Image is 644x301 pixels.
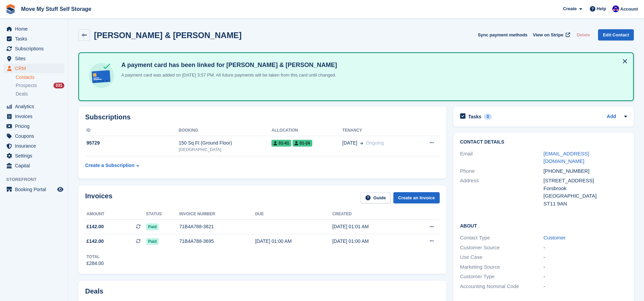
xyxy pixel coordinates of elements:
[460,263,544,271] div: Marketing Source
[342,139,357,147] span: [DATE]
[544,263,627,271] div: -
[119,72,337,79] p: A payment card was added on [DATE] 3:57 PM. All future payments will be taken from this card unti...
[3,131,64,141] a: menu
[15,54,56,63] span: Sites
[460,150,544,165] div: Email
[361,192,391,203] a: Guide
[15,131,56,141] span: Coupons
[332,223,409,230] div: [DATE] 01:01 AM
[15,112,56,121] span: Invoices
[87,260,104,267] div: £284.00
[179,139,271,147] div: 150 Sq Ft (Ground Floor)
[15,102,56,111] span: Analytics
[3,24,64,34] a: menu
[56,185,64,194] a: Preview store
[544,283,627,290] div: -
[6,176,68,183] span: Storefront
[85,209,146,220] th: Amount
[393,192,440,203] a: Create an Invoice
[3,121,64,131] a: menu
[179,209,255,220] th: Invoice number
[332,238,409,245] div: [DATE] 01:00 AM
[53,83,64,88] div: 331
[15,24,56,34] span: Home
[5,4,16,14] img: stora-icon-8386f47178a22dfd0bd8f6a31ec36ba5ce8667c1dd55bd0f319d3a0aa187defe.svg
[16,74,64,81] a: Contacts
[293,140,312,147] span: 01-24
[3,141,64,151] a: menu
[15,44,56,53] span: Subscriptions
[3,185,64,194] a: menu
[179,223,255,230] div: 71B4A788-3821
[16,82,37,89] span: Prospects
[620,6,638,13] span: Account
[15,64,56,73] span: CRM
[146,238,159,245] span: Paid
[87,223,104,230] span: £142.00
[607,113,616,121] a: Add
[544,235,566,240] a: Customer
[15,161,56,170] span: Capital
[544,167,627,175] div: [PHONE_NUMBER]
[179,147,271,153] div: [GEOGRAPHIC_DATA]
[179,238,255,245] div: 71B4A788-3695
[15,151,56,161] span: Settings
[3,151,64,161] a: menu
[544,200,627,208] div: ST11 9AN
[460,167,544,175] div: Phone
[3,102,64,111] a: menu
[460,222,627,229] h2: About
[271,125,342,136] th: Allocation
[85,139,179,147] div: 95729
[85,162,135,169] div: Create a Subscription
[85,125,179,136] th: ID
[597,5,606,12] span: Help
[468,114,482,120] h2: Tasks
[366,140,384,146] span: Ongoing
[460,139,627,145] h2: Contact Details
[146,223,159,230] span: Paid
[484,114,492,120] div: 0
[94,31,241,40] h2: [PERSON_NAME] & [PERSON_NAME]
[544,244,627,252] div: -
[255,209,332,220] th: Due
[179,125,271,136] th: Booking
[16,90,64,98] a: Deals
[15,185,56,194] span: Booking Portal
[342,125,415,136] th: Tenancy
[255,238,332,245] div: [DATE] 01:00 AM
[85,159,139,172] a: Create a Subscription
[16,91,28,97] span: Deals
[544,185,627,193] div: Forsbrook
[3,44,64,53] a: menu
[271,140,291,147] span: 01-41
[544,273,627,281] div: -
[3,161,64,170] a: menu
[16,82,64,89] a: Prospects 331
[460,273,544,281] div: Customer Type
[3,34,64,44] a: menu
[460,253,544,261] div: Use Case
[3,64,64,73] a: menu
[332,209,409,220] th: Created
[15,121,56,131] span: Pricing
[544,192,627,200] div: [GEOGRAPHIC_DATA]
[533,32,563,38] span: View on Stripe
[3,112,64,121] a: menu
[574,29,593,40] button: Delete
[460,283,544,290] div: Accounting Nominal Code
[3,54,64,63] a: menu
[460,244,544,252] div: Customer Source
[15,141,56,151] span: Insurance
[85,192,112,203] h2: Invoices
[85,287,103,295] h2: Deals
[544,151,589,164] a: [EMAIL_ADDRESS][DOMAIN_NAME]
[119,61,337,69] h4: A payment card has been linked for [PERSON_NAME] & [PERSON_NAME]
[563,5,577,12] span: Create
[478,29,528,40] button: Sync payment methods
[544,177,627,185] div: [STREET_ADDRESS]
[87,238,104,245] span: £142.00
[15,34,56,44] span: Tasks
[612,5,619,12] img: Jade Whetnall
[87,61,116,90] img: card-linked-ebf98d0992dc2aeb22e95c0e3c79077019eb2392cfd83c6a337811c24bc77127.svg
